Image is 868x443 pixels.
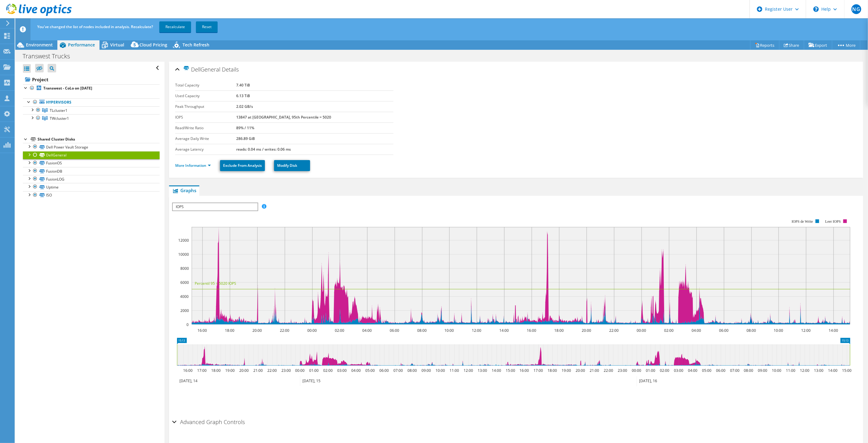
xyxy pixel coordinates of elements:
text: 14:00 [492,368,501,373]
text: 14:00 [829,328,838,333]
b: 6.13 TiB [236,93,250,98]
text: 02:00 [323,368,333,373]
text: 06:00 [379,368,389,373]
text: 12:00 [800,368,809,373]
text: 06:00 [716,368,725,373]
label: Average Latency [175,146,236,152]
label: IOPS [175,114,236,120]
text: 11:00 [450,368,459,373]
text: 10:00 [772,368,781,373]
text: 20:00 [582,328,591,333]
a: Share [779,40,804,50]
text: 08:00 [417,328,427,333]
b: Transwest - CoLo on [DATE] [43,86,92,91]
text: 08:00 [747,328,756,333]
span: Tech Refresh [183,42,209,48]
text: 16:00 [527,328,536,333]
span: You've changed the list of nodes included in analysis. Recalculate? [37,24,153,29]
text: 14:00 [499,328,509,333]
span: Details [222,66,239,73]
text: 22:00 [267,368,277,373]
b: 286.89 GiB [236,136,255,141]
div: Shared Cluster Disks [38,136,160,143]
a: TLcluster1 [23,106,160,114]
text: 03:00 [337,368,347,373]
b: 89% / 11% [236,125,254,130]
text: 05:00 [365,368,375,373]
text: 18:00 [225,328,234,333]
a: Reports [750,40,779,50]
a: DellGeneral [23,151,160,159]
text: Percentil 95 = 5020 IOPS [195,281,236,286]
h1: Transwest Trucks [20,53,79,60]
text: 16:00 [183,368,193,373]
text: 19:00 [225,368,235,373]
span: Performance [68,42,95,48]
text: 10000 [178,252,189,257]
text: 23:00 [618,368,627,373]
text: 17:00 [197,368,207,373]
label: Used Capacity [175,93,236,99]
span: Graphs [172,187,196,193]
label: Read/Write Ratio [175,125,236,131]
text: 06:00 [719,328,729,333]
text: 00:00 [295,368,305,373]
text: 16:00 [519,368,529,373]
b: 7.40 TiB [236,82,250,88]
text: Leer IOPS [825,219,841,224]
text: 22:00 [280,328,289,333]
text: 21:00 [590,368,599,373]
text: 00:00 [632,368,641,373]
a: Uptime [23,183,160,191]
text: 14:00 [828,368,837,373]
a: FusionLOG [23,175,160,183]
text: 03:00 [674,368,683,373]
text: 05:00 [702,368,711,373]
text: 12:00 [464,368,473,373]
text: 01:00 [309,368,319,373]
span: TWcluster1 [50,116,69,121]
text: 2000 [180,308,189,313]
text: 12:00 [801,328,811,333]
text: 09:00 [421,368,431,373]
h2: Advanced Graph Controls [172,416,245,428]
text: 00:00 [637,328,646,333]
a: Modify Disk [274,160,310,171]
text: 08:00 [407,368,417,373]
text: 02:00 [660,368,669,373]
span: IOPS [173,203,257,211]
text: 02:00 [335,328,344,333]
a: FusionDB [23,167,160,175]
text: 02:00 [664,328,674,333]
text: 12000 [178,238,189,243]
a: Dell Power Vault Storage [23,143,160,151]
a: Recalculate [159,21,191,32]
text: 4000 [180,294,189,299]
text: 18:00 [211,368,221,373]
svg: \n [813,6,819,12]
span: Environment [26,42,53,48]
text: 8000 [180,266,189,271]
a: More [832,40,860,50]
text: 01:00 [646,368,655,373]
label: Average Daily Write [175,136,236,142]
text: 20:00 [239,368,249,373]
text: 07:00 [393,368,403,373]
span: TLcluster1 [50,108,67,113]
text: 08:00 [744,368,753,373]
text: 23:00 [281,368,291,373]
b: 2.02 GB/s [236,104,253,109]
text: 15:00 [506,368,515,373]
a: More Information [175,163,211,168]
a: FusionOS [23,159,160,167]
text: 06:00 [390,328,399,333]
span: Virtual [110,42,124,48]
text: 6000 [180,280,189,285]
b: 13847 at [GEOGRAPHIC_DATA], 95th Percentile = 5020 [236,115,331,120]
text: 16:00 [197,328,207,333]
text: 15:00 [842,368,852,373]
span: DellGeneral [183,66,220,73]
text: 04:00 [688,368,697,373]
text: 04:00 [362,328,372,333]
span: Cloud Pricing [139,42,167,48]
